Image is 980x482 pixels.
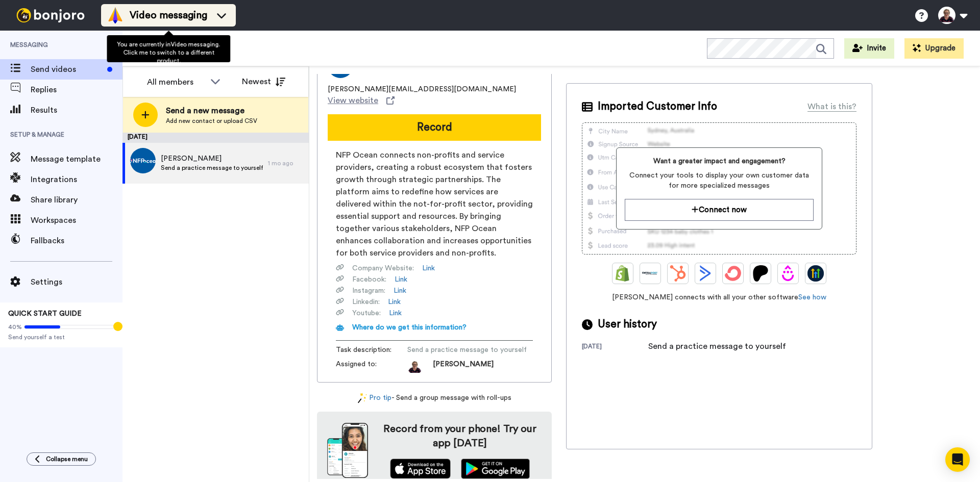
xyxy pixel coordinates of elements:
div: [DATE] [122,133,309,143]
span: Integrations [31,173,122,186]
span: Send a new message [166,105,257,117]
img: Patreon [752,265,769,282]
img: vm-color.svg [107,7,124,23]
span: Video messaging [130,8,207,22]
span: [PERSON_NAME] connects with all your other software [582,292,856,302]
div: What is this? [807,100,856,113]
a: Link [395,274,407,285]
span: Assigned to: [336,359,407,374]
span: Fallbacks [31,235,122,247]
span: Imported Customer Info [598,99,717,114]
button: Upgrade [904,38,964,59]
span: [PERSON_NAME] [161,154,263,164]
a: Pro tip [358,393,391,403]
div: 1 mo ago [268,159,304,167]
div: Tooltip anchor [113,322,122,331]
a: Link [388,297,401,307]
div: Open Intercom Messenger [945,447,970,472]
img: ActiveCampaign [697,265,714,282]
div: - Send a group message with roll-ups [317,393,552,403]
span: User history [598,317,657,332]
span: Message template [31,153,122,165]
button: Newest [234,71,293,92]
a: See how [798,294,826,301]
span: Send yourself a test [8,333,114,341]
a: Link [394,286,406,296]
img: playstore [461,459,530,479]
img: Drip [780,265,796,282]
img: Shopify [615,265,631,282]
button: Invite [844,38,894,59]
a: Link [422,263,435,273]
img: appstore [390,459,451,479]
span: Instagram : [352,286,385,296]
img: download [327,423,368,478]
img: magic-wand.svg [358,393,367,403]
span: Connect your tools to display your own customer data for more specialized messages [625,170,813,191]
span: Replies [31,84,122,96]
span: Send a practice message to yourself [161,164,263,172]
a: Link [389,308,402,318]
img: Ontraport [642,265,658,282]
a: View website [328,94,395,107]
span: [PERSON_NAME][EMAIL_ADDRESS][DOMAIN_NAME] [328,84,516,94]
button: Record [328,114,541,141]
span: Facebook : [352,274,386,285]
span: Results [31,104,122,116]
span: [PERSON_NAME] [433,359,494,374]
span: Send videos [31,63,103,75]
img: Hubspot [670,265,686,282]
span: 40% [8,323,22,331]
span: You are currently in Video messaging . Click me to switch to a different product. [117,41,220,64]
span: Share library [31,194,122,206]
span: Task description : [336,345,407,355]
span: Collapse menu [46,455,88,463]
img: ConvertKit [725,265,741,282]
img: fa305bef-709d-42d7-86c1-605491051c6f-1758615442.jpg [407,359,423,374]
img: bj-logo-header-white.svg [12,8,89,22]
span: Linkedin : [352,297,380,307]
span: Settings [31,276,122,288]
span: View website [328,94,378,107]
button: Connect now [625,199,813,221]
div: All members [147,76,205,88]
span: Where do we get this information? [352,324,467,331]
span: NFP Ocean connects non-profits and service providers, creating a robust ecosystem that fosters gr... [336,149,533,259]
span: Youtube : [352,308,381,318]
button: Collapse menu [27,452,96,466]
div: [DATE] [582,342,648,352]
span: Workspaces [31,214,122,226]
h4: Record from your phone! Try our app [DATE] [378,422,542,450]
span: Company Website : [352,263,414,273]
img: a34609f9-7670-4f77-a13a-06046dcbf7b4.png [130,148,156,173]
img: GoHighLevel [807,265,824,282]
span: Add new contact or upload CSV [166,117,257,125]
span: Send a practice message to yourself [407,345,527,355]
span: Want a greater impact and engagement? [625,156,813,166]
span: QUICK START GUIDE [8,310,82,317]
div: Send a practice message to yourself [648,340,786,352]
